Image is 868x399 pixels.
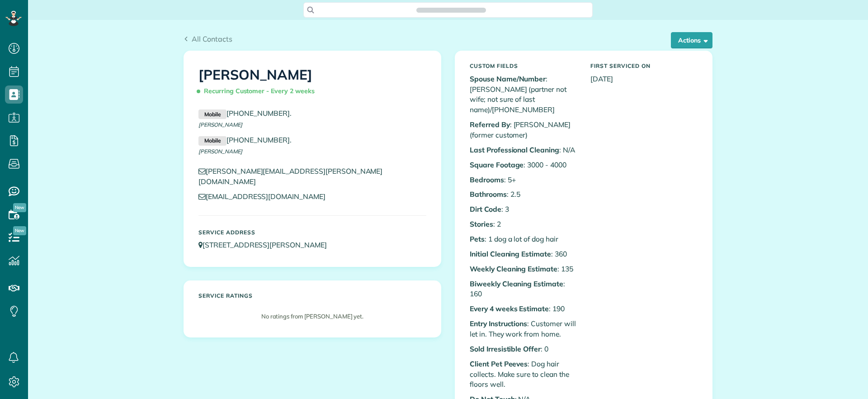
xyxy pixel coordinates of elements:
[671,32,712,48] button: Actions
[198,293,426,299] h5: Service ratings
[198,240,335,249] a: [STREET_ADDRESS][PERSON_NAME]
[198,135,290,144] a: Mobile[PHONE_NUMBER]
[198,148,242,155] span: [PERSON_NAME]
[198,229,426,235] h5: Service Address
[470,249,577,259] p: : 360
[470,344,541,353] b: Sold Irresistible Offer
[470,204,501,214] b: Dirt Code
[198,83,318,99] span: Recurring Customer - Every 2 weeks
[184,33,232,44] a: All Contacts
[470,319,527,328] b: Entry Instructions
[425,5,476,14] span: Search ZenMaid…
[470,304,577,314] p: : 190
[13,226,26,235] span: New
[470,119,577,140] p: : [PERSON_NAME] (former customer)
[470,204,577,214] p: : 3
[470,189,577,199] p: : 2.5
[470,359,577,390] p: : Dog hair collects. Make sure to clean the floors well.
[198,67,426,99] h1: [PERSON_NAME]
[470,74,546,83] b: Spouse Name/Number
[198,136,226,146] small: Mobile
[590,74,698,84] p: [DATE]
[470,279,563,288] b: Biweekly Cleaning Estimate
[470,63,577,69] h5: Custom Fields
[590,63,698,69] h5: First Serviced On
[470,264,557,273] b: Weekly Cleaning Estimate
[470,264,577,274] p: : 135
[470,304,549,313] b: Every 4 weeks Estimate
[470,120,510,129] b: Referred By
[192,34,232,43] span: All Contacts
[470,234,485,243] b: Pets
[470,359,528,368] b: Client Pet Peeves
[470,74,577,115] p: : [PERSON_NAME] (partner not wife; not sure of last name)/[PHONE_NUMBER]
[470,175,504,184] b: Bedrooms
[470,219,493,228] b: Stories
[470,279,577,299] p: : 160
[470,318,577,339] p: : Customer will let in. They work from home.
[470,145,577,155] p: : N/A
[203,312,422,321] p: No ratings from [PERSON_NAME] yet.
[198,192,334,201] a: [EMAIL_ADDRESS][DOMAIN_NAME]
[470,219,577,229] p: : 2
[470,160,577,170] p: : 3000 - 4000
[470,234,577,244] p: : 1 dog a lot of dog hair
[470,344,577,354] p: : 0
[470,190,507,199] b: Bathrooms
[198,135,426,146] p: .
[198,109,226,119] small: Mobile
[198,108,426,119] p: .
[13,203,26,212] span: New
[470,249,551,258] b: Initial Cleaning Estimate
[198,121,242,128] span: [PERSON_NAME]
[470,160,524,169] b: Square Footage
[470,145,559,154] b: Last Professional Cleaning
[198,109,290,118] a: Mobile[PHONE_NUMBER]
[470,175,577,185] p: : 5+
[198,166,382,186] a: [PERSON_NAME][EMAIL_ADDRESS][PERSON_NAME][DOMAIN_NAME]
